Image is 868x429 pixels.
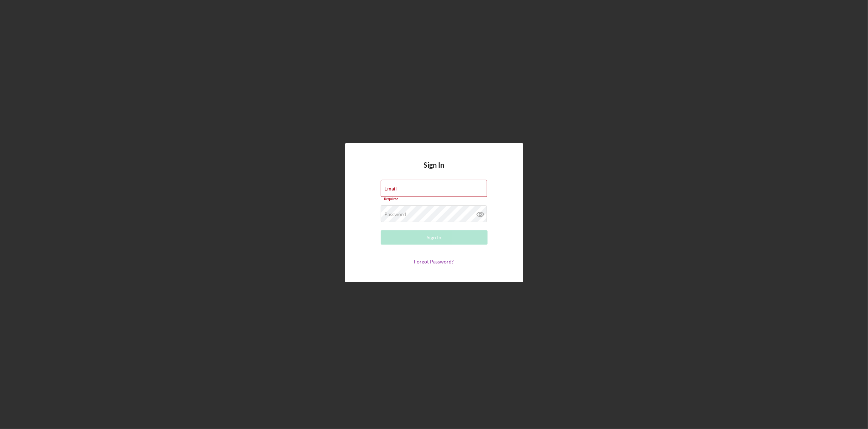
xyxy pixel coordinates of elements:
[381,230,488,245] button: Sign In
[381,197,488,201] div: Required
[424,161,444,180] h4: Sign In
[385,186,397,192] label: Email
[414,258,454,265] a: Forgot Password?
[427,230,441,245] div: Sign In
[385,211,406,217] label: Password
